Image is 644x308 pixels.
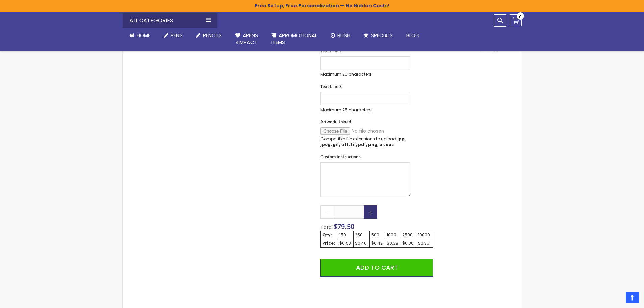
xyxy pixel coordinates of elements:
a: Pencils [189,28,229,43]
div: 250 [355,232,368,238]
div: 1000 [387,232,399,238]
a: Pens [157,28,189,43]
div: All Categories [123,13,217,28]
span: Blog [406,32,420,39]
a: - [320,205,334,219]
span: 0 [519,14,522,20]
span: 4Pens 4impact [235,32,258,46]
span: Specials [371,32,393,39]
div: 150 [339,232,352,238]
span: Text Line 2 [320,48,342,54]
div: 500 [371,232,384,238]
div: $0.38 [387,241,399,246]
a: 4Pens4impact [229,28,265,50]
div: 2500 [402,232,415,238]
span: $ [334,222,354,231]
span: 4PROMOTIONAL ITEMS [271,32,317,46]
a: Rush [324,28,357,43]
span: Home [137,32,150,39]
span: Add to Cart [356,263,398,272]
a: 0 [510,14,522,26]
a: + [364,205,377,219]
iframe: Google Customer Reviews [588,290,644,308]
span: Text Line 3 [320,84,342,89]
strong: Price: [322,240,335,246]
div: $0.35 [418,241,431,246]
p: Maximum 25 characters [320,72,410,77]
div: $0.46 [355,241,368,246]
span: Pencils [203,32,222,39]
span: Rush [337,32,350,39]
span: Total: [320,224,334,231]
span: Custom Instructions [320,154,361,160]
div: $0.42 [371,241,384,246]
p: Compatible file extensions to upload: [320,136,410,147]
a: 4PROMOTIONALITEMS [265,28,324,50]
button: Add to Cart [320,259,433,277]
span: Artwork Upload [320,119,351,125]
span: 79.50 [337,222,354,231]
div: $0.36 [402,241,415,246]
p: Maximum 25 characters [320,107,410,113]
strong: jpg, jpeg, gif, tiff, tif, pdf, png, ai, eps [320,136,406,147]
div: 10000 [418,232,431,238]
strong: Qty: [322,232,332,238]
a: Specials [357,28,400,43]
div: $0.53 [339,241,352,246]
span: Pens [171,32,183,39]
a: 4pens.com certificate URL [450,48,515,54]
a: Blog [400,28,426,43]
a: Home [123,28,157,43]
